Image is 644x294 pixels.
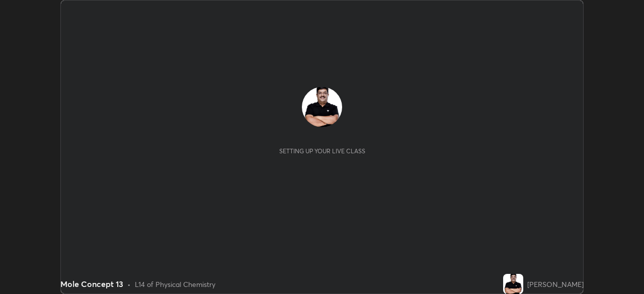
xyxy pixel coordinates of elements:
[503,274,523,294] img: abc51e28aa9d40459becb4ae34ddc4b0.jpg
[279,147,365,155] div: Setting up your live class
[135,279,215,289] div: L14 of Physical Chemistry
[302,87,342,127] img: abc51e28aa9d40459becb4ae34ddc4b0.jpg
[527,279,584,289] div: [PERSON_NAME]
[60,278,123,290] div: Mole Concept 13
[127,279,131,289] div: •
